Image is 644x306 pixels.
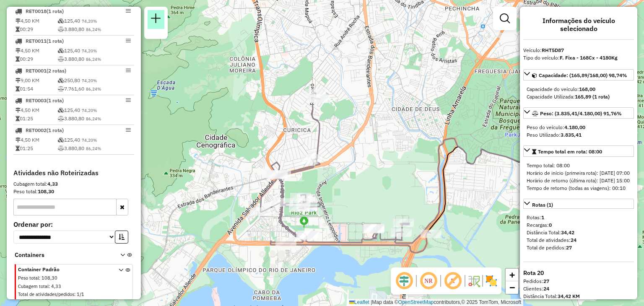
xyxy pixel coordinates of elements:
[523,69,634,80] a: Capacidade: (165,89/168,00) 98,74%
[527,93,631,101] div: Capacidade Utilizada:
[15,17,57,25] td: 4,50 KM
[371,299,372,305] span: |
[18,275,39,281] span: Peso total
[527,236,631,244] div: Total de atividades:
[86,116,101,122] span: 86,24%
[13,180,134,188] div: Cubagem total:
[126,127,131,132] em: Opções
[418,271,439,291] span: Ocultar NR
[541,214,544,220] strong: 1
[523,17,634,33] h4: Informações do veículo selecionado
[349,299,369,305] a: Leaflet
[13,169,134,177] h4: Atividades não Roteirizadas
[15,25,57,34] td: 00:29
[496,10,513,27] a: Exibir filtros
[126,98,131,103] em: Opções
[126,68,131,73] em: Opções
[523,54,634,62] div: Tipo do veículo:
[509,282,515,293] span: −
[13,219,134,229] label: Ordenar por:
[527,221,631,229] div: Recargas:
[523,107,634,119] a: Peso: (3.835,41/4.180,00) 91,76%
[467,274,480,288] img: Fluxo de ruas
[523,82,634,104] div: Capacidade: (165,89/168,00) 98,74%
[42,275,57,281] span: 108,30
[538,148,602,155] span: Tempo total em rota: 08:00
[82,18,97,24] span: 74,20%
[523,120,634,142] div: Peso: (3.835,41/4.180,00) 91,76%
[540,110,622,117] span: Peso: (3.835,41/4.180,00) 91,76%
[527,229,631,236] div: Distância Total:
[15,144,57,153] td: 01:25
[566,244,572,251] strong: 27
[15,114,57,123] td: 01:25
[77,291,84,297] span: 1/1
[47,97,64,104] span: (1 Rota)
[57,17,132,25] td: 125,40
[47,181,58,187] strong: 4,33
[51,283,61,289] span: 4,33
[527,169,631,177] div: Horário de início (primeira rota): [DATE] 07:00
[561,229,574,236] strong: 34,42
[527,124,585,130] span: Peso do veículo:
[47,38,64,44] span: (1 Rota)
[26,38,47,44] span: RET0011
[506,281,518,294] a: Zoom out
[47,67,66,74] span: (2 Rotas)
[74,291,75,297] span: :
[15,76,57,85] td: 9,00 KM
[47,127,64,133] span: (1 Rota)
[523,145,634,157] a: Tempo total em rota: 08:00
[57,25,132,34] td: 3.880,80
[15,251,109,259] span: Containers
[558,293,580,299] strong: 34,42 KM
[57,76,132,85] td: 250,80
[18,283,49,289] span: Cubagem total
[542,47,564,53] strong: RHT5D87
[539,72,627,78] span: Capacidade: (165,89/168,00) 98,74%
[86,86,101,92] span: 86,24%
[18,266,109,273] span: Container Padrão
[15,55,57,63] td: 00:29
[82,137,97,143] span: 74,20%
[527,214,631,221] div: Rotas:
[86,146,101,151] span: 86,24%
[543,285,549,292] strong: 24
[86,27,101,32] span: 86,24%
[523,277,634,285] div: Pedidos:
[523,199,634,209] a: Rotas (1)
[18,291,74,297] span: Total de atividades/pedidos
[527,244,631,252] div: Total de pedidos:
[523,293,634,300] div: Distância Total:
[26,8,47,14] span: RET0018
[532,202,553,207] span: Rotas (1)
[527,162,631,169] div: Tempo total: 08:00
[26,67,47,74] span: RET0001
[148,10,164,29] a: Nova sessão e pesquisa
[523,158,634,195] div: Tempo total em rota: 08:00
[561,132,582,138] strong: 3.835,41
[57,144,132,153] td: 3.880,80
[579,86,595,92] strong: 168,00
[57,85,132,93] td: 7.761,60
[49,283,50,289] span: :
[57,106,132,114] td: 125,40
[126,8,131,13] em: Opções
[347,299,523,306] div: Map data © contributors,© 2025 TomTom, Microsoft
[549,222,552,228] strong: 0
[509,270,515,280] span: +
[527,177,631,184] div: Horário de retorno (última rota): [DATE] 15:00
[543,278,549,284] strong: 27
[523,285,634,293] div: Clientes:
[523,210,634,255] div: Rotas (1)
[57,47,132,55] td: 125,40
[57,136,132,144] td: 125,40
[560,54,618,61] strong: F. Fixa - 168Cx - 4180Kg
[394,271,414,291] span: Ocultar deslocamento
[398,299,434,305] a: OpenStreetMap
[57,114,132,123] td: 3.880,80
[15,47,57,55] td: 4,50 KM
[506,269,518,281] a: Zoom in
[82,108,97,113] span: 74,20%
[115,231,128,244] button: Ordem crescente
